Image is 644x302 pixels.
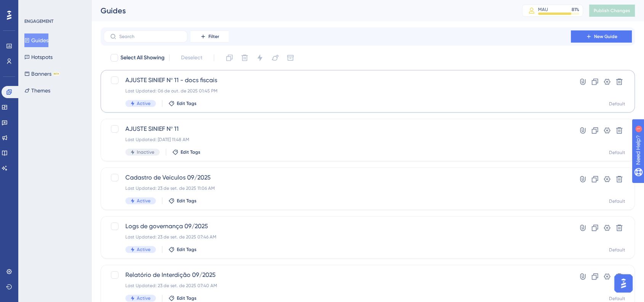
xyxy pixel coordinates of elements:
span: Select All Showing [120,53,165,62]
button: BannersBETA [24,67,60,81]
span: Edit Tags [181,149,200,155]
button: Guides [24,33,48,47]
span: Need Help? [18,2,48,11]
span: Active [137,100,151,106]
button: New Guide [571,30,632,43]
span: Active [137,246,151,253]
div: Last Updated: [DATE] 11:48 AM [125,137,549,143]
div: Last Updated: 23 de set. de 2025 11:06 AM [125,185,549,191]
div: 81 % [572,6,579,13]
span: Logs de governança 09/2025 [125,222,549,231]
div: BETA [53,72,60,76]
span: Cadastro de Veículos 09/2025 [125,173,549,182]
div: Last Updated: 23 de set. de 2025 07:46 AM [125,234,549,240]
span: Deselect [181,53,202,62]
div: Default [609,296,625,302]
button: Edit Tags [168,100,197,106]
span: Edit Tags [177,100,197,106]
span: AJUSTE SINIEF Nº 11 [125,124,549,134]
div: Last Updated: 06 de out. de 2025 01:45 PM [125,88,549,94]
span: AJUSTE SINIEF Nº 11 - docs fiscais [125,76,549,85]
span: Edit Tags [177,295,197,301]
span: Edit Tags [177,246,197,253]
button: Edit Tags [168,198,197,204]
span: Active [137,198,151,204]
div: ENGAGEMENT [24,18,53,24]
span: Active [137,295,151,301]
button: Edit Tags [168,295,197,301]
button: Edit Tags [172,149,200,155]
div: 1 [53,4,55,10]
button: Hotspots [24,50,53,64]
button: Publish Changes [589,5,635,17]
div: MAU [538,6,548,13]
div: Default [609,198,625,204]
input: Search [119,34,181,39]
span: Edit Tags [177,198,197,204]
button: Filter [191,30,229,43]
div: Default [609,101,625,107]
iframe: UserGuiding AI Assistant Launcher [612,272,635,295]
button: Deselect [174,51,209,65]
span: Relatório de Interdição 09/2025 [125,270,549,280]
button: Themes [24,84,50,97]
span: New Guide [594,33,617,40]
button: Edit Tags [168,246,197,253]
span: Publish Changes [594,8,630,14]
span: Inactive [137,149,154,155]
div: Guides [101,5,503,16]
div: Default [609,149,625,156]
span: Filter [208,33,219,40]
div: Last Updated: 23 de set. de 2025 07:40 AM [125,283,549,289]
div: Default [609,247,625,253]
